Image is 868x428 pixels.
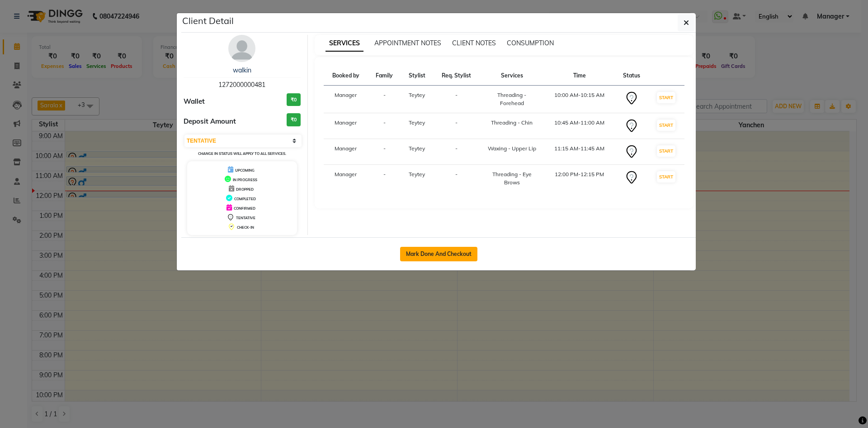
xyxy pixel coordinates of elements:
td: 10:00 AM-10:15 AM [544,86,615,113]
td: - [368,86,401,113]
td: - [368,165,401,192]
td: 11:15 AM-11:45 AM [544,139,615,165]
td: - [433,113,480,139]
span: TENTATIVE [236,216,255,220]
span: Deposit Amount [184,116,236,127]
td: Manager [324,139,368,165]
a: walkin [233,66,251,74]
img: avatar [228,35,255,62]
div: Threading - Eye Brows [486,170,538,187]
th: Stylist [401,66,433,86]
span: CHECK-IN [237,225,254,230]
td: Manager [324,165,368,192]
button: START [657,171,675,183]
td: - [433,165,480,192]
td: - [433,86,480,113]
span: DROPPED [236,187,254,192]
span: CONFIRMED [234,206,255,211]
span: Teytey [409,91,425,98]
span: 1272000000481 [218,81,265,89]
td: Manager [324,113,368,139]
div: Threading - Forehead [486,91,538,107]
div: Threading - Chin [486,119,538,127]
button: START [657,145,675,157]
td: Manager [324,86,368,113]
th: Req. Stylist [433,66,480,86]
span: CONSUMPTION [507,39,554,47]
td: 10:45 AM-11:00 AM [544,113,615,139]
td: - [368,139,401,165]
small: Change in status will apply to all services. [198,151,286,156]
td: 12:00 PM-12:15 PM [544,165,615,192]
button: START [657,120,675,131]
span: IN PROGRESS [233,178,257,182]
span: UPCOMING [235,168,255,173]
span: Teytey [409,171,425,178]
th: Services [480,66,543,86]
span: Teytey [409,119,425,126]
th: Family [368,66,401,86]
h5: Client Detail [182,14,234,28]
span: SERVICES [325,35,363,52]
td: - [368,113,401,139]
button: Mark Done And Checkout [400,247,477,261]
span: Teytey [409,145,425,152]
button: START [657,92,675,103]
td: - [433,139,480,165]
th: Time [544,66,615,86]
h3: ₹0 [287,113,301,126]
span: Wallet [184,96,205,107]
th: Booked by [324,66,368,86]
span: COMPLETED [234,197,256,201]
span: APPOINTMENT NOTES [374,39,441,47]
div: Waxing - Upper Lip [486,144,538,153]
span: CLIENT NOTES [452,39,496,47]
th: Status [615,66,648,86]
h3: ₹0 [287,93,301,106]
